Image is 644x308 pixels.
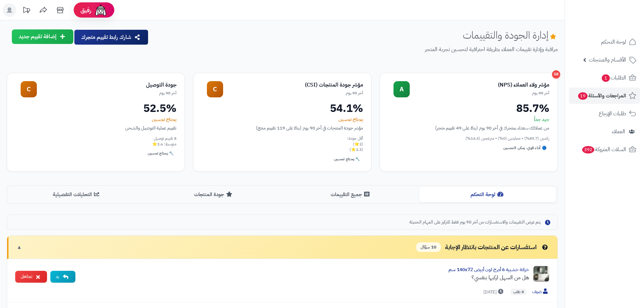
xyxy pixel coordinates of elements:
a: خزانة خشبية 6 أدرج لون أبيض 140x72 سم [449,266,529,273]
a: السلات المتروكة392 [569,141,640,158]
div: يحتاج تحسين [15,116,176,123]
span: السلات المتروكة [581,145,626,154]
div: C [207,81,223,97]
span: ضيف [532,288,549,295]
button: لوحة التحكم [419,187,556,202]
div: 🔵 أداء قوي، يمكن التحسين [501,144,549,152]
div: جودة التوصيل [37,81,176,89]
div: C [21,81,37,97]
span: العملاء [612,127,625,136]
button: التحليلات التفصيلية [8,187,145,202]
button: جميع التقييمات [282,187,419,202]
div: تقييم عملية التوصيل والشحن [15,124,176,132]
span: رفيق [80,6,91,14]
div: جيد جداً [388,116,549,123]
span: [DATE] [483,289,505,295]
div: آخر 90 يوم [410,90,549,96]
div: هل من السهل اركبها بنفسي؟ [81,274,529,282]
img: Product [533,266,549,282]
div: A [393,81,410,97]
span: 19 [578,92,588,100]
a: لوحة التحكم [569,34,640,50]
button: جودة المنتجات [145,187,282,202]
button: رد [50,271,75,283]
button: شارك رابط تقييم متجرك [74,30,148,45]
div: أقل جودة: (2⭐) (2.3⭐) [201,136,363,152]
a: تحديثات المنصة [18,3,35,19]
span: 10 سؤال [416,242,441,252]
a: العملاء [569,123,640,140]
div: 🔧 يحتاج تحسين [145,149,176,158]
div: مؤشر ولاء العملاء (NPS) [410,81,549,89]
div: 8 تقييم توصيل متوسط: 2.6⭐ [15,136,176,147]
a: طلبات الإرجاع [569,105,640,122]
a: المراجعات والأسئلة19 [569,88,640,104]
span: لوحة التحكم [601,37,626,47]
div: مؤشر جودة المنتجات في آخر 90 يوم (بناءً على 119 تقييم منتج) [201,124,363,132]
span: الأقسام والمنتجات [589,55,626,65]
div: 54.1% [201,103,363,114]
div: يحتاج تحسين [201,116,363,123]
div: 🔧 يحتاج تحسين [331,155,363,163]
p: مراقبة وإدارة تقييمات العملاء بطريقة احترافية لتحسين تجربة المتجر [154,46,558,53]
span: 1 [602,74,610,82]
span: يتم عرض التقييمات والاستفسارات من آخر 90 يوم فقط للتركيز على المهام الحديثة [409,219,541,226]
div: 58 [552,70,560,78]
div: آخر 90 يوم [37,90,176,96]
img: ai-face.png [94,3,108,17]
span: طلبات الإرجاع [599,109,626,118]
div: 52.5% [15,103,176,114]
button: إضافة تقييم جديد [12,29,73,44]
div: 85.7% [388,103,549,114]
button: تجاهل [15,271,47,283]
div: راضين (85.7%) • محايدين (0%) • منزعجين (14.3%) [388,136,549,141]
div: آخر 90 يوم [223,90,363,96]
span: المراجعات والأسئلة [577,91,626,100]
div: من عملائك سعداء بمتجرك في آخر 90 يوم (بناءً على 49 تقييم متجر) [388,124,549,132]
div: استفسارات عن المنتجات بانتظار الإجابة [416,242,549,252]
div: مؤشر جودة المنتجات (CSI) [223,81,363,89]
a: الطلبات1 [569,70,640,86]
span: ▼ [17,243,22,251]
span: الطلبات [601,73,626,82]
h1: إدارة الجودة والتقييمات [463,29,558,41]
span: 392 [582,146,594,153]
span: 0 طلب [510,289,527,295]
